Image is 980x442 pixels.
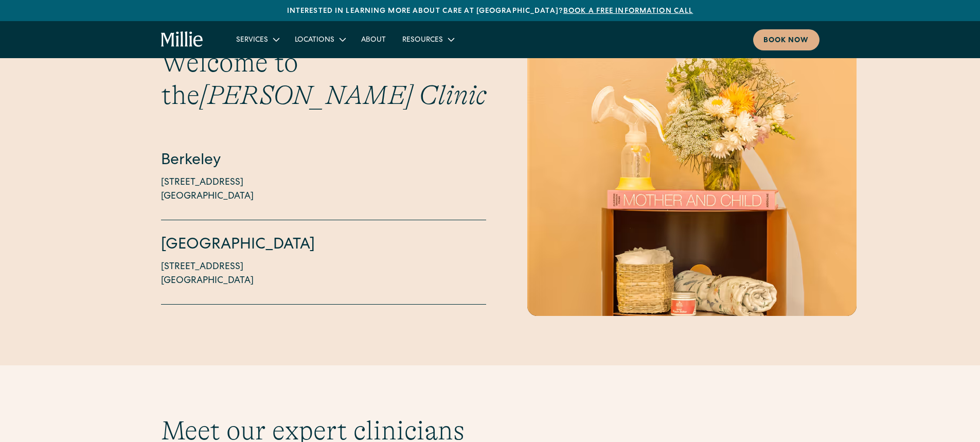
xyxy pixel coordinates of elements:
p: [STREET_ADDRESS] [GEOGRAPHIC_DATA] [161,176,254,204]
a: Book now [753,29,819,50]
span: [PERSON_NAME] Clinic [200,80,486,111]
div: 4 / 6 [527,36,857,316]
div: Resources [394,31,461,48]
a: home [161,31,204,48]
div: Locations [287,31,353,48]
div: Resources [402,35,443,46]
a: [STREET_ADDRESS][GEOGRAPHIC_DATA] [161,176,254,204]
div: Services [228,31,287,48]
a: About [353,31,394,48]
a: [STREET_ADDRESS][GEOGRAPHIC_DATA] [161,260,254,288]
h3: Welcome to the [161,47,486,111]
div: Book now [763,36,809,46]
a: [GEOGRAPHIC_DATA] [161,238,315,253]
p: [STREET_ADDRESS] [GEOGRAPHIC_DATA] [161,260,254,288]
a: Book a free information call [563,8,693,15]
a: Berkeley [161,153,221,169]
img: Breast pump, flowers, and newborn care essentials arranged on a shelf, symbolizing nurturing supp... [527,36,857,327]
div: Locations [295,35,334,46]
div: Services [236,35,268,46]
